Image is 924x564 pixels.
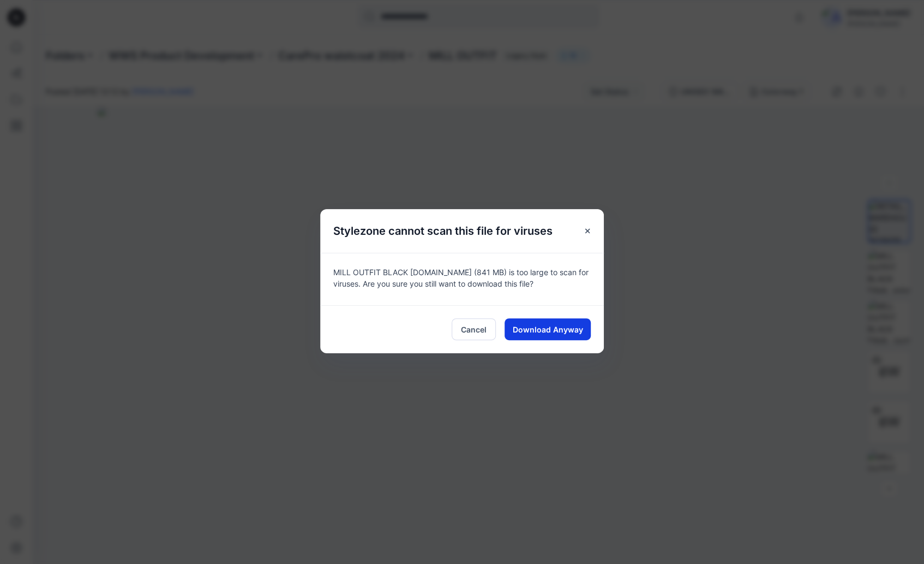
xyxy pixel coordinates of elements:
div: MILL OUTFIT BLACK [DOMAIN_NAME] (841 MB) is too large to scan for viruses. Are you sure you still... [320,253,604,305]
span: Download Anyway [513,324,583,335]
h5: Stylezone cannot scan this file for viruses [320,209,566,253]
button: Close [578,221,597,241]
span: Cancel [461,324,487,335]
button: Cancel [452,318,496,340]
button: Download Anyway [505,318,591,340]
